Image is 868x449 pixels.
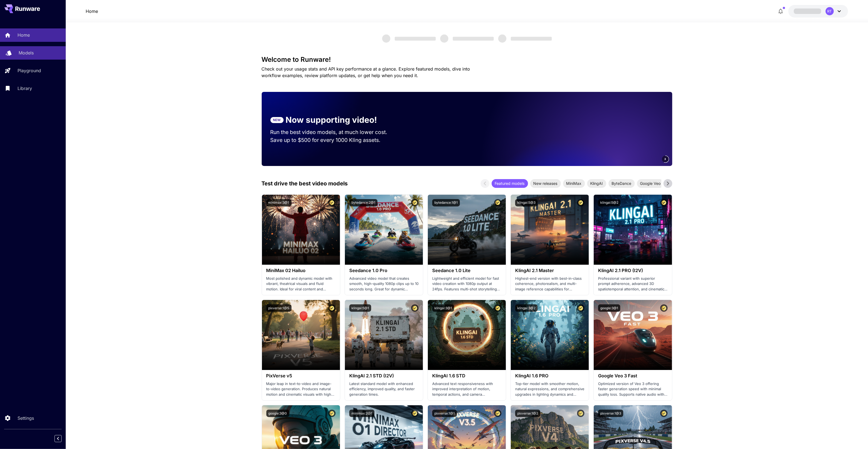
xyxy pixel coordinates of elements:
img: alt [594,300,672,370]
img: alt [262,195,340,265]
img: alt [345,195,423,265]
button: Certified Model – Vetted for best performance and includes a commercial license. [494,410,501,417]
button: Certified Model – Vetted for best performance and includes a commercial license. [660,410,668,417]
span: ByteDance [609,180,635,186]
p: Run the best video models, at much lower cost. [270,128,398,136]
button: klingai:5@3 [515,199,538,206]
button: Certified Model – Vetted for best performance and includes a commercial license. [411,410,419,417]
img: alt [262,300,340,370]
p: NEW [273,118,281,123]
p: Save up to $500 for every 1000 Kling assets. [270,136,398,144]
h3: KlingAI 1.6 PRO [515,373,584,378]
p: Models [19,49,34,56]
p: Test drive the best video models [262,179,348,188]
button: Certified Model – Vetted for best performance and includes a commercial license. [577,304,584,312]
span: KlingAI [587,180,606,186]
h3: KlingAI 2.1 PRO (I2V) [598,268,667,273]
button: pixverse:1@2 [515,410,540,417]
button: Certified Model – Vetted for best performance and includes a commercial license. [660,199,668,206]
div: Collapse sidebar [59,434,66,444]
button: Certified Model – Vetted for best performance and includes a commercial license. [328,304,336,312]
p: Major leap in text-to-video and image-to-video generation. Produces natural motion and cinematic ... [266,381,336,397]
a: Home [86,8,98,14]
p: Highest-end version with best-in-class coherence, photorealism, and multi-image reference capabil... [515,276,584,292]
button: klingai:3@2 [515,304,538,312]
img: alt [428,300,506,370]
button: Certified Model – Vetted for best performance and includes a commercial license. [328,199,336,206]
p: Settings [18,415,34,421]
h3: PixVerse v5 [266,373,336,378]
button: pixverse:1@1 [432,410,457,417]
button: google:3@1 [598,304,620,312]
button: bytedance:1@1 [432,199,460,206]
button: minimax:2@1 [349,410,374,417]
button: pixverse:1@5 [266,304,292,312]
div: KlingAI [587,179,606,188]
p: Advanced text responsiveness with improved interpretation of motion, temporal actions, and camera... [432,381,501,397]
button: Certified Model – Vetted for best performance and includes a commercial license. [411,199,419,206]
img: alt [594,195,672,265]
button: Certified Model – Vetted for best performance and includes a commercial license. [577,199,584,206]
nav: breadcrumb [86,8,98,14]
button: Certified Model – Vetted for best performance and includes a commercial license. [660,304,668,312]
img: alt [511,195,589,265]
h3: Welcome to Runware! [262,56,672,63]
p: Library [18,85,32,92]
button: google:3@0 [266,410,289,417]
p: Latest standard model with enhanced efficiency, improved quality, and faster generation times. [349,381,419,397]
p: Most polished and dynamic model with vibrant, theatrical visuals and fluid motion. Ideal for vira... [266,276,336,292]
img: alt [345,300,423,370]
button: klingai:5@2 [598,199,621,206]
span: Google Veo [637,180,664,186]
p: Playground [18,67,41,74]
button: Certified Model – Vetted for best performance and includes a commercial license. [577,410,584,417]
button: pixverse:1@3 [598,410,623,417]
h3: MiniMax 02 Hailuo [266,268,336,273]
p: Top-tier model with smoother motion, natural expressions, and comprehensive upgrades in lighting ... [515,381,584,397]
img: alt [428,195,506,265]
span: New releases [530,180,561,186]
button: Collapse sidebar [54,435,62,442]
p: Lightweight and efficient model for fast video creation with 1080p output at 24fps. Features mult... [432,276,501,292]
p: Professional variant with superior prompt adherence, advanced 3D spatiotemporal attention, and ci... [598,276,667,292]
span: Featured models [492,180,528,186]
p: Now supporting video! [286,114,377,126]
h3: Seedance 1.0 Pro [349,268,419,273]
h3: KlingAI 2.1 Master [515,268,584,273]
div: New releases [530,179,561,188]
span: MiniMax [563,180,585,186]
h3: Google Veo 3 Fast [598,373,667,378]
img: alt [511,300,589,370]
div: MiniMax [563,179,585,188]
button: bytedance:2@1 [349,199,377,206]
p: Advanced video model that creates smooth, high-quality 1080p clips up to 10 seconds long. Great f... [349,276,419,292]
h3: KlingAI 1.6 STD [432,373,501,378]
button: minimax:3@1 [266,199,292,206]
h3: Seedance 1.0 Lite [432,268,501,273]
button: Certified Model – Vetted for best performance and includes a commercial license. [328,410,336,417]
button: klingai:3@1 [432,304,454,312]
button: Certified Model – Vetted for best performance and includes a commercial license. [494,199,501,206]
div: Featured models [492,179,528,188]
button: RT [788,5,848,18]
button: Certified Model – Vetted for best performance and includes a commercial license. [494,304,501,312]
button: Certified Model – Vetted for best performance and includes a commercial license. [411,304,419,312]
div: ByteDance [609,179,635,188]
div: Google Veo [637,179,664,188]
span: 3 [665,157,666,161]
span: Check out your usage stats and API key performance at a glance. Explore featured models, dive int... [262,66,470,78]
h3: KlingAI 2.1 STD (I2V) [349,373,419,378]
button: klingai:5@1 [349,304,371,312]
p: Optimized version of Veo 3 offering faster generation speed with minimal quality loss. Supports n... [598,381,667,397]
div: RT [826,7,834,15]
p: Home [18,32,30,38]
